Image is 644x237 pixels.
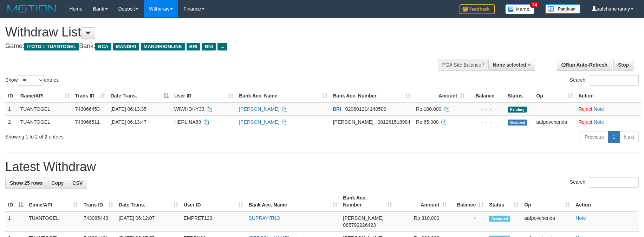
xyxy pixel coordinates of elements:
a: Note [575,215,586,221]
th: Op: activate to sort column ascending [533,89,575,102]
a: Note [594,106,604,112]
th: Balance: activate to sort column ascending [450,191,486,211]
img: Button%20Memo.svg [505,4,535,14]
span: HERLINA89 [174,119,201,125]
td: 743065443 [81,211,116,232]
label: Search: [570,177,639,188]
span: [PERSON_NAME] [333,119,373,125]
select: Showentries [18,75,44,86]
th: Bank Acc. Number: activate to sort column ascending [340,191,395,211]
h4: Game: Bank: [5,43,422,50]
a: SUPRAYITNO [249,215,280,221]
th: Action [575,89,641,102]
span: Copy 085792226423 to clipboard [343,222,376,228]
span: Accepted [489,216,510,222]
td: [DATE] 06:12:07 [116,211,181,232]
span: ITOTO > TUANTOGEL [24,43,79,50]
th: Amount: activate to sort column ascending [395,191,450,211]
a: Run Auto-Refresh [557,59,612,71]
a: Reject [578,106,592,112]
div: Showing 1 to 2 of 2 entries [5,130,263,140]
th: Status: activate to sort column ascending [486,191,521,211]
span: None selected [493,62,526,68]
img: panduan.png [545,4,580,14]
th: Date Trans.: activate to sort column ascending [116,191,181,211]
h1: Latest Withdraw [5,160,639,174]
td: EMPRET123 [181,211,246,232]
span: Rp 65.000 [416,119,439,125]
span: CSV [72,180,83,186]
th: Date Trans.: activate to sort column descending [108,89,171,102]
td: · [575,115,641,128]
input: Search: [589,75,639,86]
a: Stop [613,59,633,71]
th: Action [573,191,639,211]
th: Amount: activate to sort column ascending [413,89,468,102]
th: Bank Acc. Name: activate to sort column ascending [236,89,330,102]
a: CSV [68,177,87,189]
span: 743066453 [75,106,100,112]
span: BCA [95,43,111,50]
td: - [450,211,486,232]
a: Next [619,131,639,143]
td: TUANTOGEL [18,102,72,116]
label: Search: [570,75,639,86]
th: Bank Acc. Number: activate to sort column ascending [330,89,413,102]
th: Balance [468,89,505,102]
a: Note [594,119,604,125]
label: Show entries [5,75,59,86]
span: BRI [333,106,341,112]
span: Pending [508,107,527,113]
button: None selected [488,59,535,71]
a: [PERSON_NAME] [239,119,279,125]
span: 743066511 [75,119,100,125]
td: Rp 310,000 [395,211,450,232]
span: Copy [51,180,64,186]
td: 1 [5,211,26,232]
img: Feedback.jpg [460,4,495,14]
span: [DATE] 06:13:35 [111,106,147,112]
a: Copy [47,177,68,189]
a: [PERSON_NAME] [239,106,279,112]
th: User ID: activate to sort column ascending [181,191,246,211]
td: aafpovchenda [533,115,575,128]
span: Copy 020601214140509 to clipboard [345,106,386,112]
th: Bank Acc. Name: activate to sort column ascending [246,191,340,211]
input: Search: [589,177,639,188]
span: BRI [187,43,200,50]
span: Show 25 rows [10,180,43,186]
td: TUANTOGEL [18,115,72,128]
td: 2 [5,115,18,128]
th: Game/API: activate to sort column ascending [18,89,72,102]
span: BNI [202,43,216,50]
td: TUANTOGEL [26,211,81,232]
span: [DATE] 06:13:47 [111,119,147,125]
th: ID [5,89,18,102]
span: ... [217,43,227,50]
a: 1 [608,131,620,143]
span: [PERSON_NAME] [343,215,383,221]
a: Show 25 rows [5,177,47,189]
span: Rp 100.000 [416,106,441,112]
span: WIWHOKY33 [174,106,204,112]
th: Op: activate to sort column ascending [521,191,573,211]
td: aafpovchenda [521,211,573,232]
span: MANDIRI [113,43,139,50]
div: - - - [470,106,502,113]
th: Status [505,89,533,102]
img: MOTION_logo.png [5,4,59,14]
th: User ID: activate to sort column ascending [171,89,236,102]
td: 1 [5,102,18,116]
div: PGA Site Balance / [438,59,488,71]
th: Trans ID: activate to sort column ascending [81,191,116,211]
a: Reject [578,119,592,125]
div: - - - [470,118,502,126]
td: · [575,102,641,116]
h1: Withdraw List [5,25,422,39]
span: Copy 081261518984 to clipboard [378,119,410,125]
th: Trans ID: activate to sort column ascending [72,89,108,102]
span: MANDIRIONLINE [141,43,185,50]
span: 34 [530,2,539,8]
a: Previous [580,131,608,143]
th: Game/API: activate to sort column ascending [26,191,81,211]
